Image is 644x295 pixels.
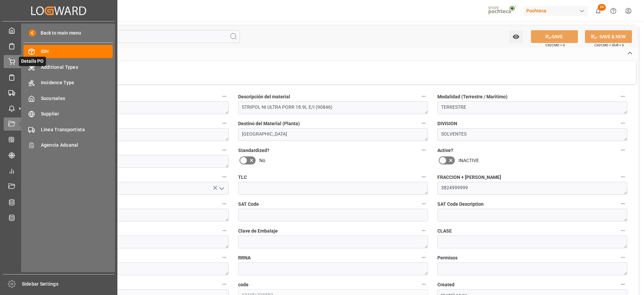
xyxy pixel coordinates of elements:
[619,119,627,128] button: DIVISION
[419,199,428,208] button: SAT Code
[39,101,229,114] textarea: 90846
[419,226,428,235] button: Clave de Embalaje
[437,281,454,288] span: Created
[41,95,113,102] span: Sucursales
[437,182,627,195] textarea: 3824999999
[437,254,458,261] span: Permisos
[437,101,627,114] textarea: TERRESTRE
[619,226,627,235] button: CLASE
[437,201,484,208] span: SAT Code Description
[4,164,114,177] a: My Reports
[4,70,114,84] a: Customs Compliance
[238,228,278,235] span: Clave de Embalaje
[220,199,229,208] button: UN
[437,93,507,100] span: Modalidad (Terrestre / Maritimo)
[238,201,259,208] span: SAT Code
[23,60,113,73] a: Additional Types
[419,119,428,128] button: Destino del Material (Planta)
[39,182,229,195] input: Type to search/select
[220,253,229,262] button: PG
[619,173,627,181] button: FRACCION + [PERSON_NAME]
[41,48,113,55] span: IDH
[619,280,627,289] button: Created
[259,157,265,164] span: No
[509,30,523,43] button: open menu
[4,149,114,162] a: Tracking
[524,4,591,17] button: Pochteca
[4,180,114,193] a: Document Management
[419,280,428,289] button: code
[545,43,565,48] span: Ctrl/CMD + S
[238,93,290,100] span: Descripción del material
[23,76,113,89] a: Incidence Type
[23,139,113,152] a: Agencia Aduanal
[23,107,113,120] a: Supplier
[220,226,229,235] button: Clave de Peligro
[4,24,114,37] a: My Cockpit
[619,146,627,154] button: Active?
[437,228,452,235] span: CLASE
[238,174,247,181] span: TLC
[238,101,428,114] textarea: STRIPOL NI ULTRA PORR 18.9L E/I (90846)
[41,126,113,133] span: Linea Transportista
[419,146,428,154] button: Standardized?
[19,57,46,66] span: Details PO
[4,55,114,68] a: Details PODetails PO
[419,253,428,262] button: RRNA
[220,119,229,128] button: Aduana de llegada
[619,253,627,262] button: Permisos
[238,120,300,127] span: Destino del Material (Planta)
[23,45,113,58] a: IDH
[606,3,621,18] button: Help Center
[216,183,226,194] button: open menu
[4,211,114,224] a: Freight Forwarder
[22,281,115,288] span: Sidebar Settings
[220,280,229,289] button: Cumplimiento NOM
[41,64,113,71] span: Additional Types
[238,147,269,154] span: Standardized?
[459,157,479,164] span: INACTIVE
[598,4,606,11] span: 24
[23,123,113,136] a: Linea Transportista
[41,142,113,149] span: Agencia Aduanal
[585,30,632,43] button: SAVE & NEW
[4,133,114,146] a: CO2e Calculator
[486,5,519,17] img: pochtecaImg.jpg_1689854062.jpg
[238,128,428,141] textarea: [GEOGRAPHIC_DATA]
[41,110,113,117] span: Supplier
[220,92,229,101] button: Código de material
[437,120,457,127] span: DIVISION
[4,39,114,52] a: Nuevas Ordenes
[419,173,428,181] button: TLC
[619,199,627,208] button: SAT Code Description
[591,3,606,18] button: show 24 new notifications
[41,79,113,86] span: Incidence Type
[4,86,114,99] a: Final Delivery
[36,30,81,37] span: Back to main menu
[238,254,251,261] span: RRNA
[524,6,588,16] div: Pochteca
[437,174,501,181] span: FRACCION + [PERSON_NAME]
[531,30,578,43] button: SAVE
[437,128,627,141] textarea: SOLVENTES
[437,147,453,154] span: Active?
[419,92,428,101] button: Descripción del material
[238,281,249,288] span: code
[619,92,627,101] button: Modalidad (Terrestre / Maritimo)
[4,195,114,208] a: All Carriers
[220,146,229,154] button: Línea de Negocio
[220,173,229,181] button: INCOTERM
[23,92,113,105] a: Sucursales
[31,30,240,43] input: Search Fields
[594,43,624,48] span: Ctrl/CMD + Shift + S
